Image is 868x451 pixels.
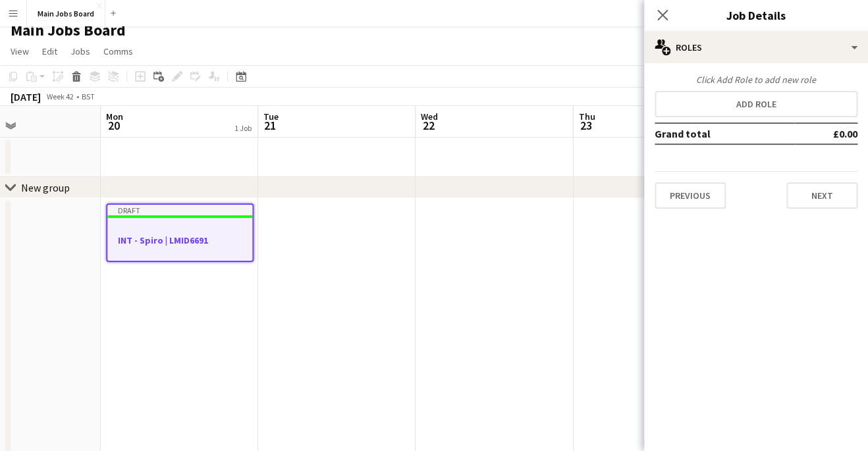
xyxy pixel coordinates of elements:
h1: Main Jobs Board [11,20,126,40]
a: Comms [98,43,138,60]
div: BST [82,92,95,101]
span: Week 42 [43,92,76,101]
span: Edit [42,45,57,57]
span: Comms [103,45,133,57]
span: Wed [421,111,438,122]
span: Jobs [70,45,90,57]
span: 21 [261,118,279,133]
span: View [11,45,29,57]
span: Mon [106,111,123,122]
span: Tue [263,111,279,122]
div: Draft [107,205,252,215]
div: Roles [644,32,868,63]
div: 1 Job [234,123,252,133]
div: Click Add Role to add new role [655,74,857,86]
button: Previous [655,182,726,209]
a: Edit [37,43,63,60]
div: [DATE] [11,90,41,103]
h3: INT - Spiro | LMID6691 [107,234,252,246]
app-job-card: DraftINT - Spiro | LMID6691 [106,203,254,262]
button: Next [786,182,857,209]
span: 20 [104,118,123,133]
button: Main Jobs Board [27,1,105,26]
span: Thu [578,111,595,122]
a: Jobs [65,43,95,60]
a: View [5,43,34,60]
td: £0.00 [795,123,857,144]
div: New group [21,181,70,194]
h3: Job Details [644,7,868,24]
td: Grand total [655,123,795,144]
span: 22 [419,118,438,133]
button: Add role [655,91,857,117]
span: 23 [576,118,595,133]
